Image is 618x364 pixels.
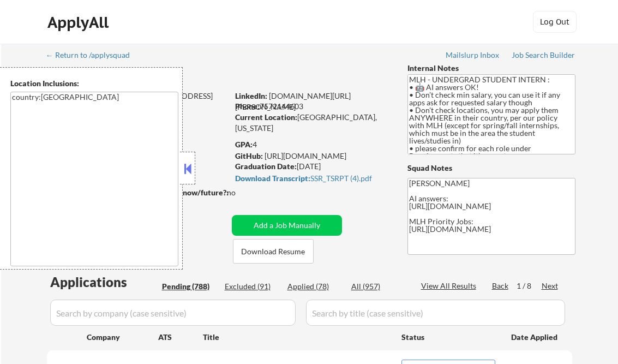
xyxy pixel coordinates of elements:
[235,175,387,182] div: SSR_TSRPT (4).pdf
[232,215,342,236] button: Add a Job Manually
[235,112,297,122] strong: Current Location:
[227,187,258,198] div: no
[10,78,178,89] div: Location Inclusions:
[512,51,575,62] a: Job Search Builder
[47,13,112,32] div: ApplyAll
[533,11,577,33] button: Log Out
[233,239,314,264] button: Download Resume
[87,332,158,343] div: Company
[542,281,559,291] div: Next
[235,139,391,150] div: 4
[512,51,575,59] div: Job Search Builder
[235,91,267,100] strong: LinkedIn:
[407,163,575,174] div: Squad Notes
[235,174,387,185] a: Download Transcript:SSR_TSRPT (4).pdf
[235,101,389,112] div: 7572144603
[235,140,253,149] strong: GPA:
[517,281,542,291] div: 1 / 8
[235,112,389,133] div: [GEOGRAPHIC_DATA], [US_STATE]
[158,332,203,343] div: ATS
[50,276,158,289] div: Applications
[407,63,575,74] div: Internal Notes
[235,174,310,183] strong: Download Transcript:
[287,281,342,292] div: Applied (78)
[162,281,217,292] div: Pending (788)
[235,151,263,160] strong: GitHub:
[401,327,495,347] div: Status
[306,300,565,326] input: Search by title (case sensitive)
[46,51,140,62] a: ← Return to /applysquad
[492,281,509,291] div: Back
[203,332,391,343] div: Title
[511,332,559,343] div: Date Applied
[50,300,296,326] input: Search by company (case sensitive)
[265,151,346,160] a: [URL][DOMAIN_NAME]
[446,51,500,62] a: Mailslurp Inbox
[46,51,140,59] div: ← Return to /applysquad
[235,161,389,172] div: [DATE]
[235,162,297,171] strong: Graduation Date:
[225,281,279,292] div: Excluded (91)
[235,91,351,111] a: [DOMAIN_NAME][URL][PERSON_NAME]
[421,281,479,291] div: View All Results
[235,102,260,111] strong: Phone:
[351,281,406,292] div: All (957)
[446,51,500,59] div: Mailslurp Inbox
